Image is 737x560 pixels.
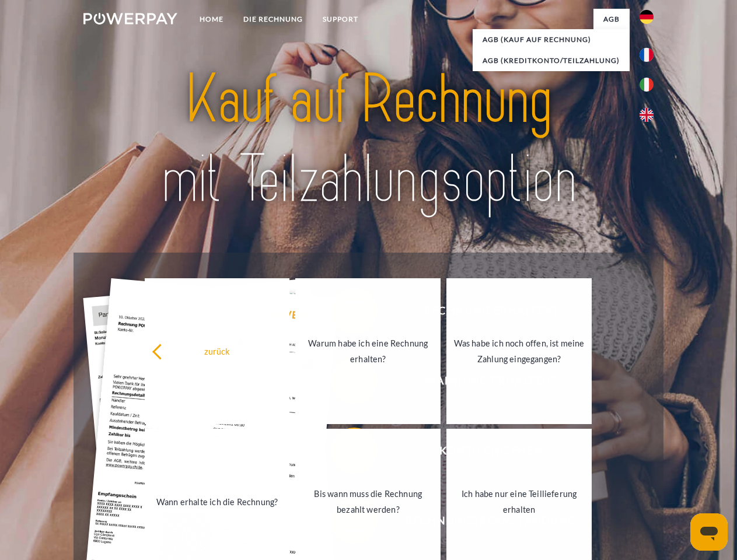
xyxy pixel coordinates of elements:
img: logo-powerpay-white.svg [83,13,177,24]
a: AGB (Kreditkonto/Teilzahlung) [473,50,630,71]
a: Was habe ich noch offen, ist meine Zahlung eingegangen? [446,278,592,424]
img: fr [640,48,654,62]
a: SUPPORT [313,9,368,30]
img: en [640,108,654,122]
div: Wann erhalte ich die Rechnung? [152,494,283,509]
img: de [640,10,654,24]
div: Ich habe nur eine Teillieferung erhalten [453,486,585,517]
a: DIE RECHNUNG [233,9,313,30]
div: Was habe ich noch offen, ist meine Zahlung eingegangen? [453,335,585,367]
a: Home [190,9,233,30]
div: Bis wann muss die Rechnung bezahlt werden? [302,486,434,517]
a: agb [593,9,630,30]
div: zurück [152,343,283,359]
iframe: Schaltfläche zum Öffnen des Messaging-Fensters [690,513,728,551]
img: title-powerpay_de.svg [111,56,626,223]
img: it [640,78,654,92]
a: AGB (Kauf auf Rechnung) [473,29,630,50]
div: Warum habe ich eine Rechnung erhalten? [302,335,434,367]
